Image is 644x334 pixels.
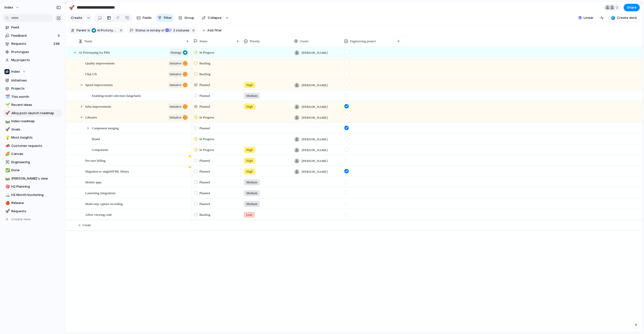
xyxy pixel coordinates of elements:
div: ✅Done [3,166,63,174]
div: 💡 [5,135,9,141]
span: Backlog [199,212,210,217]
button: Linear [576,14,595,22]
a: 🚀Goals [3,126,63,133]
a: Feedback3 [3,32,63,39]
span: Libraries [85,114,97,120]
div: ⚒️Engineering [3,158,63,166]
span: H2 Planning [11,184,61,189]
div: 🌈 [5,151,9,157]
button: 🌱 [5,102,10,107]
div: 🚀 [69,4,74,11]
span: Planned [199,104,210,109]
div: ✅ [5,168,9,173]
a: 💡Most insights [3,134,63,141]
span: This month [11,94,61,99]
div: 🍎 [5,200,9,206]
span: Planned [199,201,210,206]
span: Requests [11,41,52,46]
span: Create deck [617,15,637,20]
span: Planned [199,93,210,98]
span: Infra improvements [85,103,111,109]
button: 2 statuses [165,28,190,33]
span: Launching integrations [85,190,115,196]
span: Backlog [199,61,210,66]
span: Index [11,69,20,74]
a: 🌈Canvas [3,150,63,158]
button: 📣 [5,143,10,148]
span: Strategy [171,49,181,56]
span: Most insights [11,135,61,140]
button: Create deck [609,14,640,22]
span: Owner [300,39,309,44]
span: Create view [11,217,31,222]
a: 🏔️H2 Month bucketing [3,191,63,199]
span: Planned [199,126,210,131]
button: Group [176,14,197,22]
button: Strategy [169,49,189,56]
span: Status [199,39,208,44]
button: Index [3,68,63,75]
span: [PERSON_NAME]'s view [11,176,61,181]
a: Feed [3,24,63,31]
span: Alloy post-launch roadmap [11,111,61,116]
div: 🌱 [5,102,9,108]
span: [PERSON_NAME] [302,115,328,120]
div: 🎯 [5,184,9,190]
span: Per-user billing [85,157,105,163]
span: Components [92,147,108,152]
div: 🚀 [5,110,9,116]
span: AI Prototyping for PMs [92,28,117,33]
span: initiative [170,60,181,67]
button: Fields [135,14,154,22]
a: Requests248 [3,40,63,48]
span: In Progress [199,147,214,152]
button: Share [624,4,640,11]
span: High [246,82,253,88]
button: 🗓️ [5,94,10,99]
div: 🚀 [5,208,9,214]
span: 3 [58,33,61,38]
span: Mobile apps [85,179,102,185]
button: 🛤️ [5,119,10,124]
span: Brand [92,136,100,142]
span: [PERSON_NAME] [302,83,328,88]
span: Customer requests [11,143,61,148]
span: 2 [616,5,620,10]
span: Index [5,5,13,10]
span: Canvas [11,151,61,156]
button: 🚀 [5,111,10,116]
span: Engineering project [350,39,376,44]
button: Index [2,4,22,12]
div: 🏔️ [5,192,9,198]
button: 💡 [5,135,10,140]
button: Add filter [199,27,225,34]
span: Goals [11,127,61,132]
div: 🛤️Index roadmap [3,117,63,125]
span: Share [627,5,636,10]
span: Migration to singleHTML library [85,168,129,174]
span: 2 [172,28,176,32]
span: [PERSON_NAME] [302,104,328,109]
span: is [147,28,149,33]
span: Add filter [207,28,222,33]
span: initiative [170,81,181,89]
button: 🛤️ [5,176,10,181]
button: is [87,28,91,33]
button: Create [68,14,85,22]
span: Parent [76,28,87,33]
span: Name [85,39,92,44]
span: initiative [170,114,181,121]
span: is [88,28,90,33]
a: 🚀Alloy post-launch roadmap [3,109,63,117]
span: Medium [246,201,257,206]
span: Create [71,15,82,20]
div: 🛤️[PERSON_NAME]'s view [3,175,63,182]
span: Component merging [92,125,119,131]
button: 🍎 [5,200,10,205]
button: 🎯 [5,184,10,189]
a: Projects [3,85,63,92]
span: Planned [199,180,210,185]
